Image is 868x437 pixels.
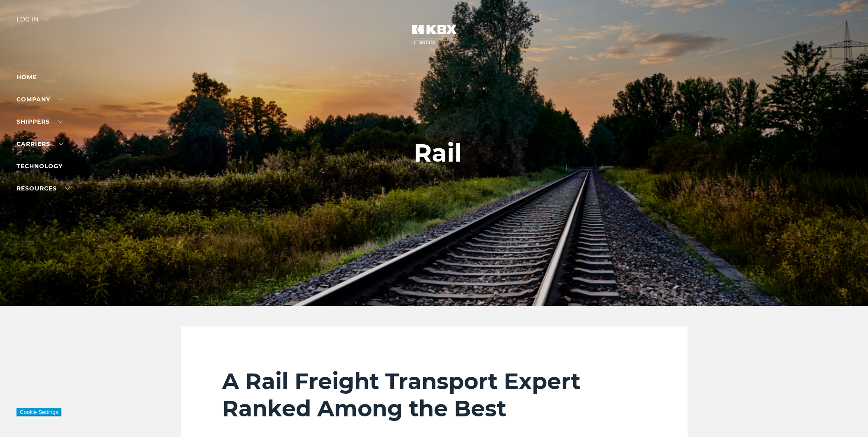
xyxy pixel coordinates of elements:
a: Company [16,96,63,103]
a: Home [16,73,37,81]
img: kbx logo [403,16,465,53]
a: SHIPPERS [16,118,63,125]
a: Technology [16,162,63,170]
button: Cookie Settings [16,408,61,416]
a: RESOURCES [16,185,70,192]
h1: Rail [414,139,462,167]
a: Carriers [16,140,63,148]
div: Log in [16,16,49,28]
img: arrow [44,18,49,21]
h2: A Rail Freight Transport Expert Ranked Among the Best [222,368,646,422]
